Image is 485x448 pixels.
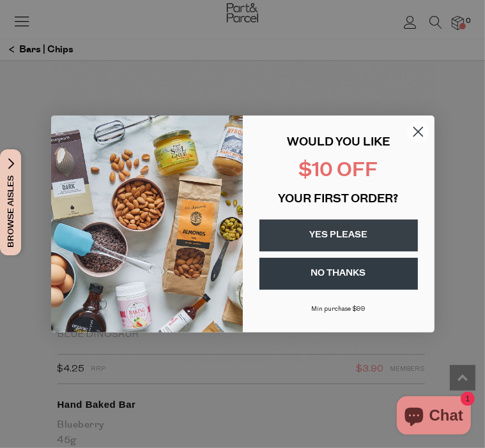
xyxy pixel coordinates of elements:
[259,258,418,290] button: NO THANKS
[259,220,418,251] button: YES PLEASE
[279,194,399,205] span: YOUR FIRST ORDER?
[311,306,366,313] span: Min purchase $99
[51,116,243,332] img: 43fba0fb-7538-40bc-babb-ffb1a4d097bc.jpeg
[4,149,18,255] span: Browse Aisles
[299,161,378,181] span: $10 OFF
[407,121,429,143] button: Close dialog
[287,137,390,149] span: WOULD YOU LIKE
[393,396,475,438] inbox-online-store-chat: Shopify online store chat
